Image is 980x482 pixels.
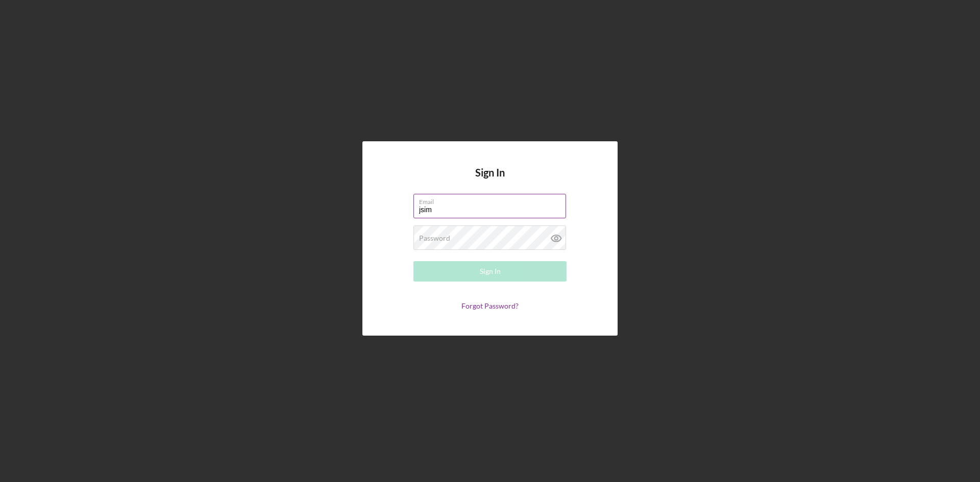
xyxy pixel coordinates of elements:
label: Password [419,234,450,242]
button: Sign In [413,261,567,282]
h4: Sign In [475,167,505,194]
label: Email [419,194,566,206]
div: Sign In [480,261,501,282]
a: Forgot Password? [461,301,519,310]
